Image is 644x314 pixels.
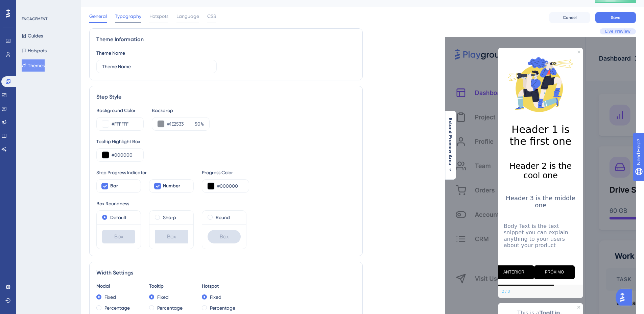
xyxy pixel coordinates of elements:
div: Close Preview [577,306,580,309]
span: Typography [115,12,141,20]
div: Box Roundness [96,200,356,208]
div: ENGAGEMENT [22,16,47,22]
p: Body Text is the text snippet you can explain anything to your users about your product [504,223,577,248]
span: Language [176,12,199,20]
div: Yuri diz… [5,53,130,82]
label: Round [216,213,230,221]
img: Modal Media [507,51,574,118]
div: Step 2 of 3 [502,289,510,294]
button: Extend Preview Area [445,118,456,173]
span: General [89,12,107,20]
div: Step Progress Indicator [96,168,194,177]
div: Box [155,230,188,243]
button: go back [4,3,17,16]
span: Hotspots [149,12,168,20]
input: % [193,120,200,128]
input: Theme Name [102,63,211,70]
h3: Header 3 is the middle one [504,194,577,209]
div: Width Settings [96,269,356,277]
span: Extend Preview Area [448,118,453,165]
span: Bar [110,182,118,190]
div: Footer [498,286,583,298]
div: Progress Color [202,168,249,177]
div: Modal [96,282,141,290]
label: Fixed [157,293,169,301]
div: Close Preview [577,51,580,53]
div: Box [208,230,241,243]
label: Percentage [157,304,183,312]
div: Step Style [96,93,356,101]
img: Profile image for UG [19,4,30,15]
label: Default [110,213,126,221]
h1: Header 1 is the first one [504,124,577,147]
div: Tooltip Highlight Box [96,137,356,146]
button: Previous [494,265,534,279]
button: Next [534,265,575,279]
h1: UG [33,6,41,11]
div: Hotspot [202,282,246,290]
span: Cancel [563,15,577,20]
button: Themes [22,59,45,72]
button: Hotspots [22,45,47,57]
div: Background Color [96,106,144,114]
span: Save [611,15,620,20]
label: % [191,120,204,128]
div: Fechar [119,3,131,15]
span: Number [163,182,180,190]
label: Sharp [163,213,176,221]
div: Tooltip [149,282,194,290]
label: Percentage [104,304,130,312]
span: Need Help? [16,2,42,10]
label: Percentage [210,304,235,312]
div: Theme Information [96,35,356,44]
div: Backdrop [152,106,210,114]
label: Fixed [104,293,116,301]
div: Eu gostaria de entrar em contato com o Suporte. [30,57,124,70]
div: Box [102,230,135,243]
button: Carregar anexo [32,221,38,227]
button: Save [595,12,636,23]
span: Live Preview [605,29,630,34]
span: CSS [207,12,216,20]
div: Theme Name [96,49,125,57]
button: Seletor de emoji [10,221,16,227]
div: Eu gostaria de entrar em contato com o Suporte. [24,53,130,74]
button: Guides [22,30,43,42]
button: Cancel [549,12,590,23]
textarea: Envie uma mensagem... [6,207,129,218]
h2: Header 2 is the cool one [504,161,577,180]
button: Seletor de Gif [21,221,27,227]
iframe: UserGuiding AI Assistant Launcher [616,287,636,308]
label: Fixed [210,293,221,301]
button: Enviar mensagem… [116,218,127,229]
button: Início [106,3,119,16]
